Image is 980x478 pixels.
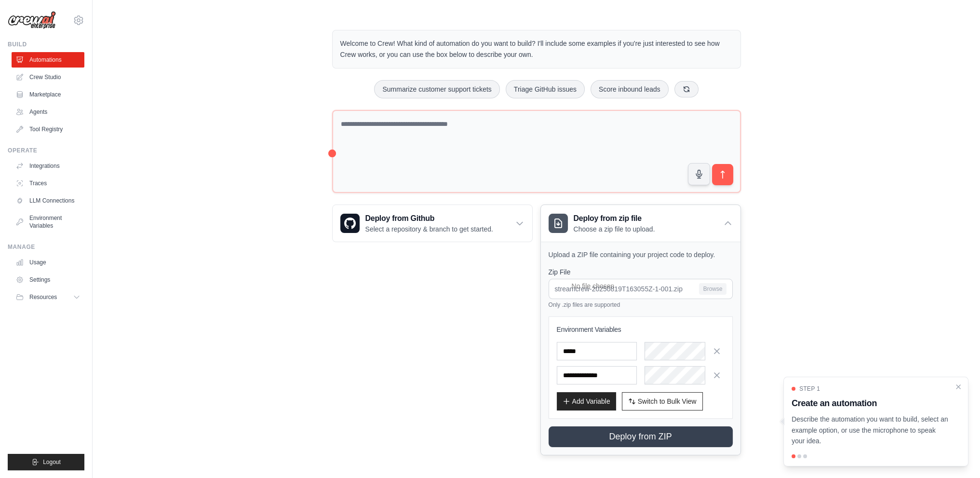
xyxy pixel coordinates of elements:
[43,458,61,466] span: Logout
[12,210,84,233] a: Environment Variables
[932,432,980,478] div: וידג'ט של צ'אט
[340,38,733,60] p: Welcome to Crew! What kind of automation do you want to build? I'll include some examples if you'...
[12,122,84,137] a: Tool Registry
[12,52,84,68] a: Automations
[549,250,733,259] p: Upload a ZIP file containing your project code to deploy.
[799,385,820,393] span: Step 1
[549,426,733,447] button: Deploy from ZIP
[574,224,655,234] p: Choose a zip file to upload.
[557,392,616,410] button: Add Variable
[8,11,56,29] img: Logo
[29,293,57,301] span: Resources
[12,87,84,102] a: Marketplace
[12,104,84,120] a: Agents
[12,158,84,174] a: Integrations
[365,213,493,224] h3: Deploy from Github
[12,176,84,191] a: Traces
[622,392,703,410] button: Switch to Bulk View
[12,193,84,208] a: LLM Connections
[8,454,84,470] button: Logout
[365,224,493,234] p: Select a repository & branch to get started.
[638,396,697,406] span: Switch to Bulk View
[954,383,962,391] button: Close walkthrough
[12,255,84,270] a: Usage
[12,289,84,305] button: Resources
[549,279,733,299] input: streamcrew-20250819T163055Z-1-001.zip Browse
[591,80,669,98] button: Score inbound leads
[932,432,980,478] iframe: Chat Widget
[792,414,949,447] p: Describe the automation you want to build, select an example option, or use the microphone to spe...
[12,69,84,85] a: Crew Studio
[8,243,84,251] div: Manage
[792,396,949,410] h3: Create an automation
[506,80,585,98] button: Triage GitHub issues
[574,213,655,224] h3: Deploy from zip file
[549,301,733,309] p: Only .zip files are supported
[374,80,499,98] button: Summarize customer support tickets
[8,147,84,154] div: Operate
[557,325,725,334] h3: Environment Variables
[549,267,733,277] label: Zip File
[12,272,84,287] a: Settings
[8,41,84,48] div: Build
